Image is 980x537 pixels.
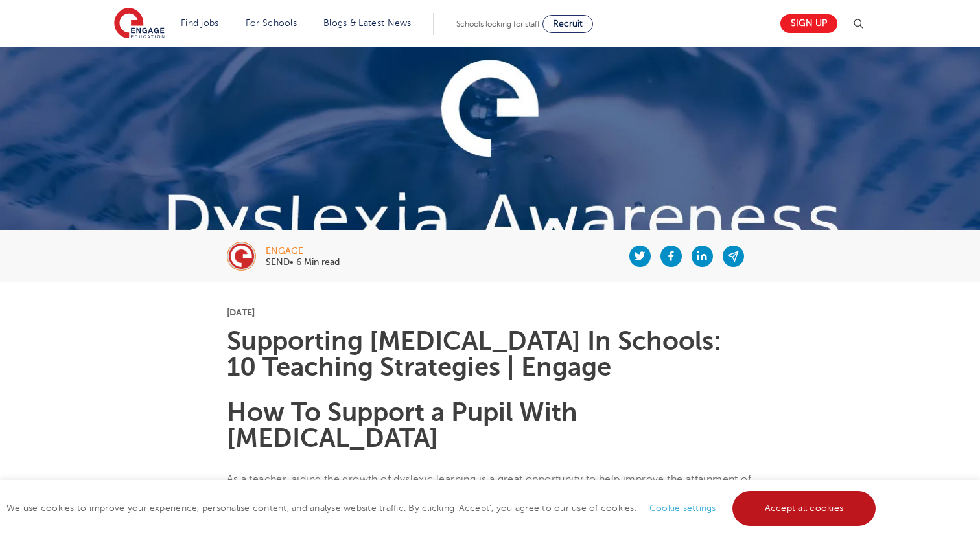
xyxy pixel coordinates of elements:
[266,247,340,256] div: engage
[780,14,837,33] a: Sign up
[542,15,593,33] a: Recruit
[227,474,752,536] span: As a teacher, aiding the growth of dyslexic learning is a great opportunity to help improve the a...
[227,308,754,317] p: [DATE]
[246,18,297,28] a: For Schools
[732,491,876,526] a: Accept all cookies
[456,19,540,29] span: Schools looking for staff
[181,18,219,28] a: Find jobs
[6,503,879,513] span: We use cookies to improve your experience, personalise content, and analyse website traffic. By c...
[266,258,340,267] p: SEND• 6 Min read
[323,18,412,28] a: Blogs & Latest News
[227,398,577,453] b: How To Support a Pupil With [MEDICAL_DATA]
[649,503,716,513] a: Cookie settings
[553,19,583,29] span: Recruit
[227,328,754,380] h1: Supporting [MEDICAL_DATA] In Schools: 10 Teaching Strategies | Engage
[114,8,165,40] img: Engage Education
